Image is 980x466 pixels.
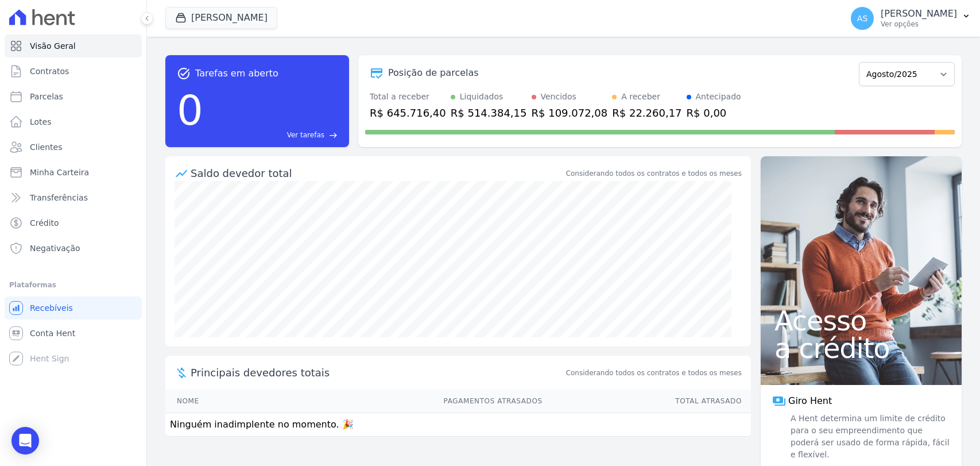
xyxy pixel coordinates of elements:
[5,186,142,209] a: Transferências
[451,105,527,121] div: R$ 514.384,15
[9,278,137,292] div: Plataformas
[532,105,608,121] div: R$ 109.072,08
[165,390,270,413] th: Nome
[11,427,39,455] div: Open Intercom Messenger
[30,328,75,339] span: Conta Hent
[5,60,142,83] a: Contratos
[5,110,142,133] a: Lotes
[5,161,142,184] a: Minha Carteira
[788,413,950,461] span: A Hent determina um limite de crédito para o seu empreendimento que poderá ser usado de forma ráp...
[165,413,751,437] td: Ninguém inadimplente no momento. 🎉
[30,40,76,52] span: Visão Geral
[195,67,278,80] span: Tarefas em aberto
[5,296,142,319] a: Recebíveis
[566,168,742,179] div: Considerando todos os contratos e todos os meses
[30,91,63,102] span: Parcelas
[5,322,142,345] a: Conta Hent
[370,91,446,103] div: Total a receber
[30,302,73,314] span: Recebíveis
[30,217,59,229] span: Crédito
[270,390,543,413] th: Pagamentos Atrasados
[460,91,503,103] div: Liquidados
[165,7,277,29] button: [PERSON_NAME]
[388,66,479,80] div: Posição de parcelas
[543,390,751,413] th: Total Atrasado
[566,368,742,378] span: Considerando todos os contratos e todos os meses
[842,2,980,34] button: AS [PERSON_NAME] Ver opções
[30,66,69,77] span: Contratos
[5,136,142,159] a: Clientes
[5,211,142,234] a: Crédito
[177,67,191,80] span: task_alt
[30,242,80,254] span: Negativação
[881,8,957,20] p: [PERSON_NAME]
[687,105,741,121] div: R$ 0,00
[881,20,957,29] p: Ver opções
[30,192,88,203] span: Transferências
[612,105,681,121] div: R$ 22.260,17
[208,130,338,140] a: Ver tarefas east
[30,141,62,153] span: Clientes
[329,131,338,140] span: east
[774,334,948,362] span: a crédito
[5,237,142,260] a: Negativação
[191,365,564,380] span: Principais devedores totais
[774,307,948,334] span: Acesso
[287,130,324,140] span: Ver tarefas
[788,394,832,408] span: Giro Hent
[857,14,867,22] span: AS
[191,165,564,181] div: Saldo devedor total
[370,105,446,121] div: R$ 645.716,40
[5,85,142,108] a: Parcelas
[5,34,142,57] a: Visão Geral
[177,80,203,140] div: 0
[621,91,660,103] div: A receber
[696,91,741,103] div: Antecipado
[30,167,89,178] span: Minha Carteira
[30,116,52,128] span: Lotes
[541,91,576,103] div: Vencidos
